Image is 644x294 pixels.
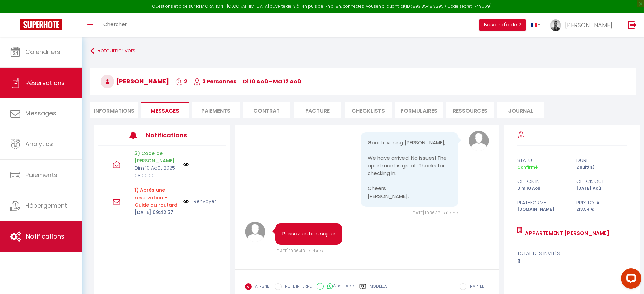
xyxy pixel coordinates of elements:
span: Messages [25,109,56,117]
li: Paiements [192,102,240,118]
div: [DOMAIN_NAME] [513,206,572,213]
div: Dim 10 Aoû [513,185,572,192]
a: Renvoyer [194,198,216,205]
li: Ressources [446,102,494,118]
span: Chercher [103,21,127,28]
img: NO IMAGE [183,198,189,205]
span: Messages [151,107,179,115]
pre: Good evening [PERSON_NAME], We have arrived. No issues! The apartment is great. Thanks for checki... [368,139,452,200]
div: statut [513,156,572,164]
p: 1) Après une réservation - Guide du routard [134,186,179,209]
span: Notifications [26,232,64,241]
div: check out [572,177,631,185]
div: [DATE] Aoû [572,185,631,192]
span: Paiements [25,171,57,179]
div: Prix total [572,199,631,207]
img: avatar.png [469,131,489,151]
a: Retourner vers [90,45,636,57]
span: Hébergement [25,201,67,210]
p: 3) Code de [PERSON_NAME] [134,150,179,164]
label: RAPPEL [466,283,484,291]
img: logout [628,21,637,29]
li: Informations [90,102,138,118]
a: Chercher [98,13,132,37]
li: CHECKLISTS [345,102,392,118]
img: NO IMAGE [183,162,189,167]
div: Plateforme [513,199,572,207]
span: [DATE] 19:36:32 - airbnb [411,210,458,216]
div: 3 [517,257,627,266]
span: 2 [175,77,187,85]
li: Journal [497,102,544,118]
img: ... [550,19,561,31]
img: avatar.png [245,222,265,242]
label: AIRBNB [252,283,270,291]
iframe: LiveChat chat widget [616,266,644,294]
div: durée [572,156,631,164]
span: [DATE] 19:36:48 - airbnb [275,248,323,254]
img: Super Booking [20,19,62,30]
a: en cliquant ici [376,3,404,9]
span: Réservations [25,78,65,87]
li: FORMULAIRES [395,102,443,118]
span: [PERSON_NAME] [101,77,169,85]
label: NOTE INTERNE [282,283,312,291]
span: 3 Personnes [194,77,236,85]
div: 213.54 € [572,206,631,213]
li: Facture [294,102,341,118]
span: di 10 Aoû - ma 12 Aoû [243,77,301,85]
span: Calendriers [25,48,60,56]
span: Analytics [25,140,53,148]
li: Contrat [243,102,290,118]
span: [PERSON_NAME] [565,21,612,29]
h3: Notifications [146,128,199,143]
label: WhatsApp [324,283,354,290]
button: Besoin d'aide ? [479,19,526,31]
a: Appartement [PERSON_NAME] [523,229,609,238]
div: check in [513,177,572,185]
pre: Passez un bon séjour [282,230,335,238]
div: 2 nuit(s) [572,164,631,171]
div: total des invités [517,249,627,257]
span: Confirmé [517,164,538,170]
p: [DATE] 09:42:57 [134,209,179,216]
p: Dim 10 Août 2025 08:00:00 [134,164,179,179]
a: ... [PERSON_NAME] [545,13,621,37]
